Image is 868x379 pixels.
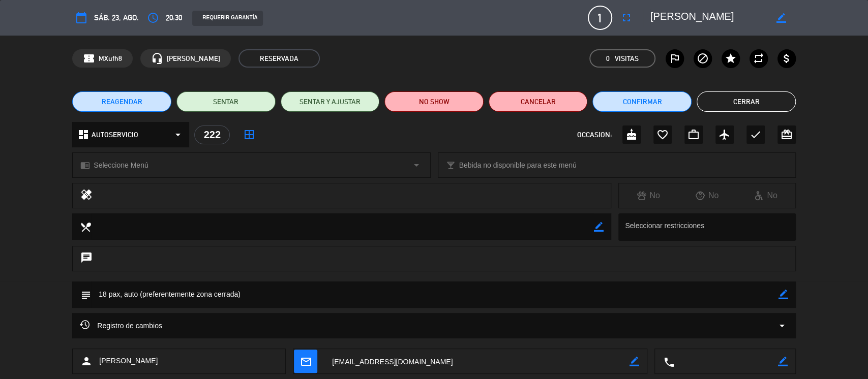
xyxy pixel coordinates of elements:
i: chat [80,251,93,266]
button: NO SHOW [384,91,484,112]
i: local_phone [663,356,674,367]
span: sáb. 23, ago. [94,11,139,24]
span: RESERVADA [238,49,320,68]
i: person [80,355,93,367]
i: arrow_drop_down [776,320,788,332]
span: 1 [588,6,612,30]
i: airplanemode_active [719,129,731,141]
i: repeat [753,52,765,65]
button: REAGENDAR [72,91,171,112]
span: Bebida no disponible para este menú [459,160,577,171]
button: SENTAR Y AJUSTAR [281,91,380,112]
button: SENTAR [176,91,276,112]
span: [PERSON_NAME] [167,53,220,65]
button: fullscreen [617,9,636,27]
span: [PERSON_NAME] [99,355,158,367]
em: Visitas [615,53,639,65]
i: chrome_reader_mode [80,161,90,170]
i: border_color [778,357,788,366]
div: No [619,189,678,202]
i: work_outline [687,129,700,141]
i: card_giftcard [781,129,793,141]
i: border_color [779,290,788,299]
span: MXufh8 [99,53,122,65]
i: mail_outline [300,356,311,367]
i: favorite_border [656,129,669,141]
div: REQUERIR GARANTÍA [192,11,262,26]
i: border_all [243,129,255,141]
i: local_bar [446,161,456,170]
div: 222 [194,125,230,144]
div: No [678,189,737,202]
span: OCCASION: [577,129,612,141]
i: star [725,52,737,65]
button: calendar_today [72,9,91,27]
i: arrow_drop_down [410,159,423,171]
button: Confirmar [592,91,692,112]
span: 0 [606,53,610,65]
i: cake [625,129,638,141]
div: No [736,189,795,202]
i: check [750,129,762,141]
span: Registro de cambios [80,320,162,332]
i: arrow_drop_down [172,129,184,141]
button: Cerrar [697,91,796,112]
span: Seleccione Menú [94,160,148,171]
i: border_color [776,13,786,23]
button: access_time [144,9,162,27]
i: dashboard [77,129,89,141]
i: fullscreen [620,12,633,24]
i: healing [80,188,93,203]
i: outlined_flag [669,52,681,65]
i: block [697,52,709,65]
i: border_color [594,222,604,232]
span: AUTOSERVICIO [92,129,138,141]
i: headset_mic [151,52,163,65]
i: access_time [147,12,159,24]
button: Cancelar [489,91,588,112]
i: attach_money [781,52,793,65]
i: subject [80,289,91,300]
span: REAGENDAR [102,97,142,107]
span: 20:30 [166,11,182,24]
i: border_color [630,357,639,366]
i: local_dining [80,221,91,232]
i: calendar_today [75,12,87,24]
span: confirmation_number [83,52,95,65]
